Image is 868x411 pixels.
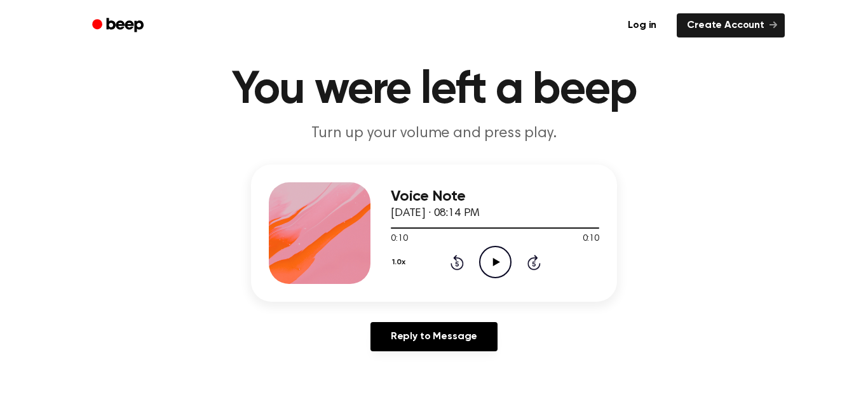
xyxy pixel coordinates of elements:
span: [DATE] · 08:14 PM [391,208,480,219]
span: 0:10 [583,232,599,246]
span: 0:10 [391,232,407,246]
h3: Voice Note [391,188,599,205]
a: Reply to Message [370,322,498,351]
a: Create Account [677,13,785,37]
button: 1.0x [391,252,410,273]
a: Log in [615,11,669,40]
a: Beep [83,13,155,38]
p: Turn up your volume and press play. [190,123,678,144]
h1: You were left a beep [109,67,759,113]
